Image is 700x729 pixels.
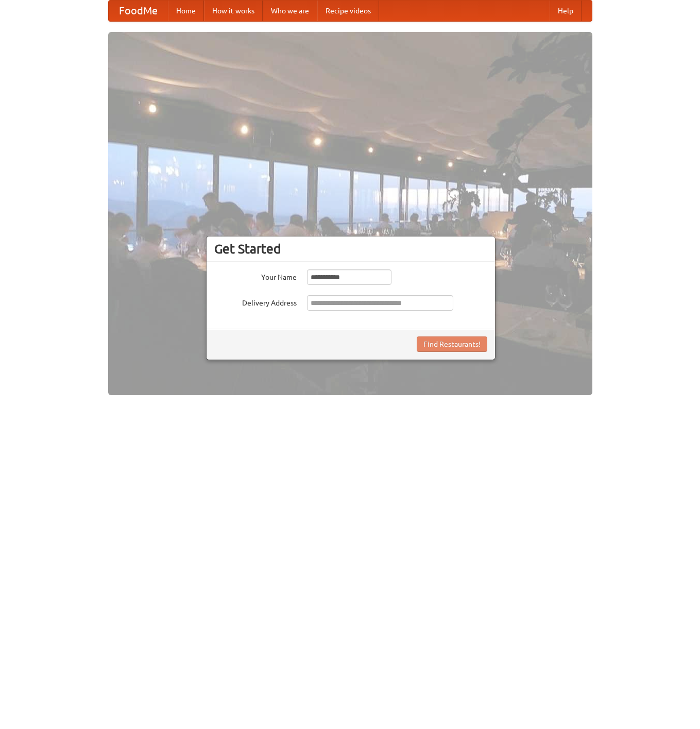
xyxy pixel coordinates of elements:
[214,241,487,257] h3: Get Started
[214,269,297,282] label: Your Name
[109,1,168,21] a: FoodMe
[263,1,317,21] a: Who we are
[417,336,487,352] button: Find Restaurants!
[204,1,263,21] a: How it works
[317,1,379,21] a: Recipe videos
[214,295,297,308] label: Delivery Address
[168,1,204,21] a: Home
[550,1,582,21] a: Help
